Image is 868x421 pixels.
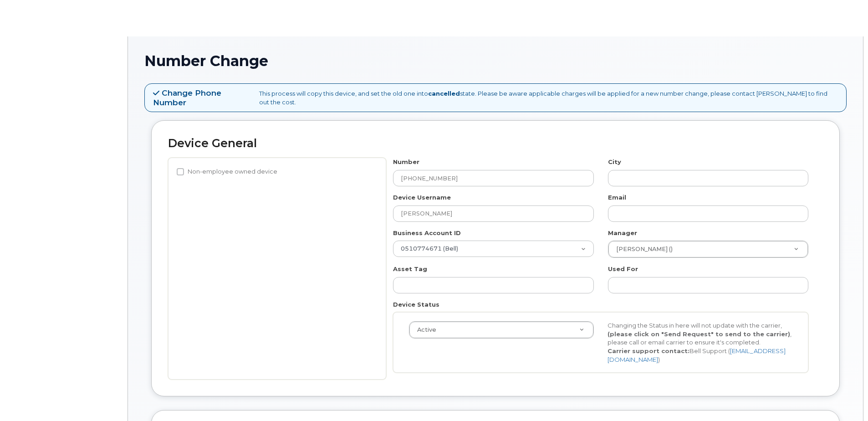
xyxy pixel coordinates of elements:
label: Non-employee owned device [177,166,277,177]
a: [EMAIL_ADDRESS][DOMAIN_NAME] [608,347,786,363]
label: City [608,158,621,166]
label: Business Account ID [393,229,461,237]
strong: Carrier support contact: [608,347,689,354]
label: Device Status [393,300,439,309]
p: This process will copy this device, and set the old one into state. Please be aware applicable ch... [259,89,838,106]
label: Asset Tag [393,265,427,273]
label: Email [608,193,626,202]
span: Active [412,326,436,334]
label: Number [393,158,419,166]
label: Manager [608,229,637,237]
a: [PERSON_NAME] () [608,241,808,257]
span: [PERSON_NAME] () [611,245,673,253]
label: Used For [608,265,638,273]
label: Device Username [393,193,451,202]
h2: Device General [168,137,823,150]
input: Non-employee owned device [177,168,184,175]
div: Changing the Status in here will not update with the carrier, , please call or email carrier to e... [601,321,799,364]
strong: cancelled [428,90,460,97]
h4: Change Phone Number [153,88,252,107]
h1: Number Change [144,53,847,69]
strong: (please click on "Send Request" to send to the carrier) [608,330,790,338]
a: Active [409,322,593,338]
